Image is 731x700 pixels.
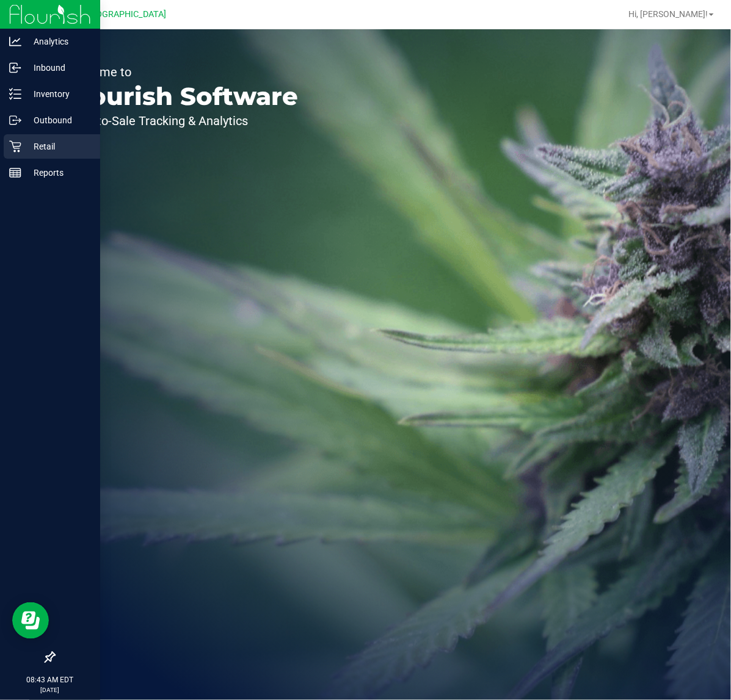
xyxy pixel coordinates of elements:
p: Retail [21,139,95,154]
span: [GEOGRAPHIC_DATA] [83,9,167,20]
inline-svg: Analytics [9,35,21,48]
p: Seed-to-Sale Tracking & Analytics [66,115,298,127]
p: Inventory [21,87,95,101]
inline-svg: Inventory [9,88,21,100]
p: 08:43 AM EDT [5,674,95,685]
inline-svg: Outbound [9,114,21,126]
iframe: Resource center [12,602,49,639]
p: Outbound [21,113,95,128]
inline-svg: Inbound [9,62,21,74]
p: [DATE] [5,685,95,695]
p: Welcome to [66,66,298,78]
p: Flourish Software [66,84,298,109]
span: Hi, [PERSON_NAME]! [628,9,708,19]
inline-svg: Reports [9,167,21,179]
p: Reports [21,165,95,180]
p: Inbound [21,60,95,75]
inline-svg: Retail [9,140,21,153]
p: Analytics [21,34,95,49]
